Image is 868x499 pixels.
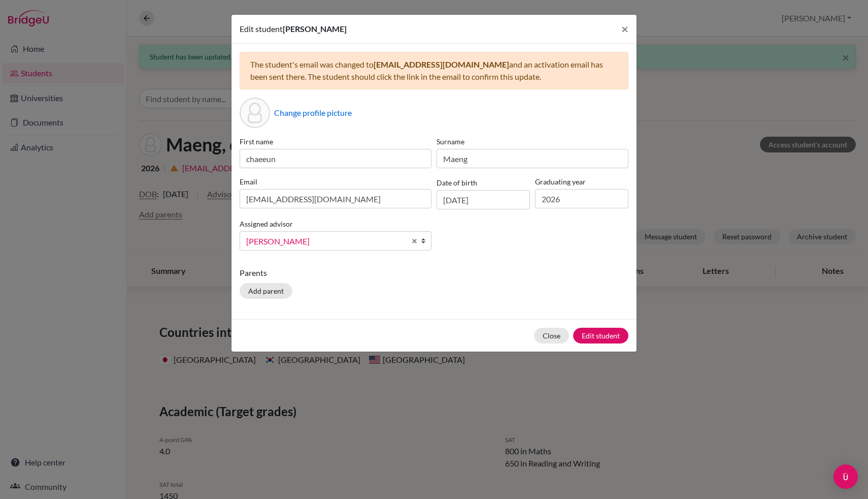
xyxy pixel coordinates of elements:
span: × [621,21,628,36]
span: [PERSON_NAME] [246,235,406,248]
span: [EMAIL_ADDRESS][DOMAIN_NAME] [374,59,509,69]
button: Close [534,328,569,344]
div: The student's email was changed to and an activation email has been sent there. The student shoul... [240,52,628,89]
button: Close [613,15,637,43]
label: Graduating year [535,176,628,187]
button: Edit student [573,328,628,344]
input: dd/mm/yyyy [437,190,530,209]
label: Assigned advisor [240,219,293,229]
span: [PERSON_NAME] [283,24,347,34]
label: Date of birth [437,177,477,188]
span: Edit student [240,24,283,34]
div: Open Intercom Messenger [833,464,858,489]
div: Profile picture [240,98,270,128]
label: First name [240,136,431,147]
button: Add parent [240,283,292,299]
p: Parents [240,267,628,279]
label: Surname [437,136,628,147]
label: Email [240,176,431,187]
